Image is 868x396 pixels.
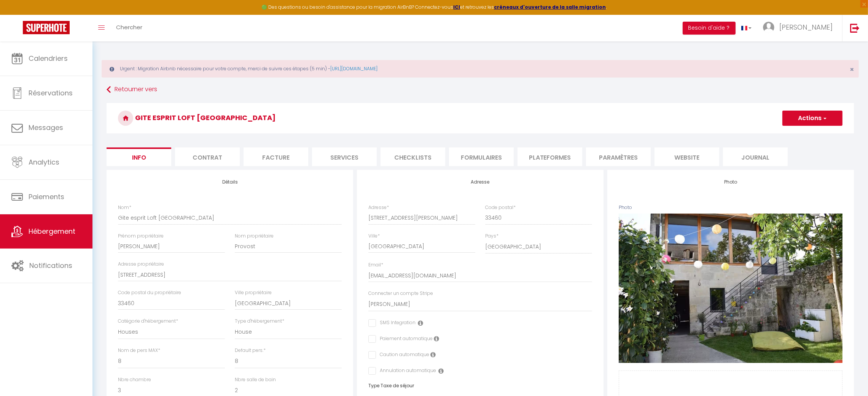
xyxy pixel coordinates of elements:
button: Actions [782,111,843,126]
label: Photo [619,204,632,211]
span: Chercher [116,23,142,31]
li: Journal [723,147,788,166]
li: Formulaires [449,147,514,166]
label: Nom propriétaire [235,233,274,240]
label: Email [368,261,383,269]
span: Calendriers [29,54,68,63]
a: [URL][DOMAIN_NAME] [330,65,377,72]
label: Prénom propriétaire [118,233,164,240]
li: Contrat [175,147,240,166]
span: Messages [29,123,63,132]
a: ... [PERSON_NAME] [757,15,842,41]
li: Info [107,147,171,166]
label: Default pers. [235,347,266,354]
label: Adresse [368,204,389,211]
label: Code postal du propriétaire [118,289,181,296]
label: Paiement automatique [376,335,433,344]
label: Ville [368,233,380,240]
li: Checklists [381,147,445,166]
span: Réservations [29,88,73,98]
label: Nbre chambre [118,376,151,383]
a: ICI [453,4,460,10]
label: Nom [118,204,131,211]
span: [PERSON_NAME] [779,22,833,32]
label: Type d'hébergement [235,318,284,325]
button: Ouvrir le widget de chat LiveChat [6,3,29,26]
label: Connecter un compte Stripe [368,290,433,297]
img: ... [763,22,774,33]
label: Adresse propriétaire [118,261,164,268]
label: Ville propriétaire [235,289,272,296]
label: Code postal [485,204,516,211]
span: Notifications [29,261,72,270]
label: Catégorie d'hébergement [118,318,178,325]
a: Chercher [110,15,148,41]
a: Retourner vers [107,83,854,97]
label: Caution automatique [376,351,429,360]
h4: Adresse [368,179,592,185]
li: Plateformes [518,147,582,166]
li: Facture [244,147,308,166]
h6: Type Taxe de séjour [368,383,592,388]
span: Analytics [29,157,59,167]
h4: Photo [619,179,843,185]
h3: Gite esprit Loft [GEOGRAPHIC_DATA] [107,103,854,133]
label: Pays [485,233,499,240]
li: Services [312,147,377,166]
span: Paiements [29,192,64,201]
button: Besoin d'aide ? [683,22,736,35]
button: Close [850,66,854,73]
span: × [850,65,854,74]
li: website [655,147,719,166]
li: Paramètres [586,147,651,166]
h4: Détails [118,179,342,185]
div: Urgent : Migration Airbnb nécessaire pour votre compte, merci de suivre ces étapes (5 min) - [102,60,859,78]
label: Nom de pers MAX [118,347,160,354]
img: Super Booking [23,21,70,34]
span: Hébergement [29,227,75,236]
label: Nbre salle de bain [235,376,276,383]
a: créneaux d'ouverture de la salle migration [494,4,606,10]
img: logout [850,23,860,33]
